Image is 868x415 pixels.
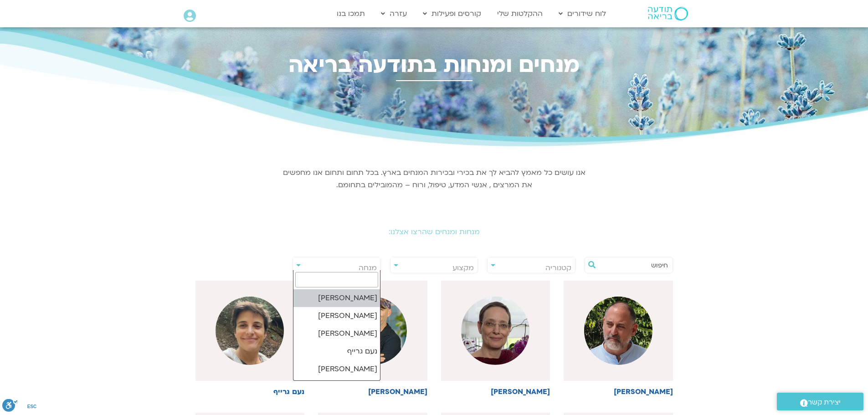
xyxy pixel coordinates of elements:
[461,297,529,365] img: %D7%93%D7%A0%D7%94-%D7%92%D7%A0%D7%99%D7%94%D7%A8.png
[545,263,571,273] span: קטגוריה
[282,167,587,191] p: אנו עושים כל מאמץ להביא לך את בכירי ובכירות המנחים בארץ. בכל תחום ותחום אנו מחפשים את המרצים , אנ...
[584,297,652,365] img: %D7%91%D7%A8%D7%95%D7%9A-%D7%A8%D7%96.png
[318,281,427,396] a: [PERSON_NAME]
[564,281,673,396] a: [PERSON_NAME]
[441,388,550,396] h6: [PERSON_NAME]
[293,343,380,360] li: נעם גרייף
[179,52,689,77] h2: מנחים ומנחות בתודעה בריאה
[332,5,370,22] a: תמכו בנו
[648,7,688,20] img: תודעה בריאה
[376,5,411,22] a: עזרה
[216,297,284,365] img: %D7%A0%D7%A2%D7%9D-%D7%92%D7%A8%D7%99%D7%99%D7%A3-1.jpg
[441,281,550,396] a: [PERSON_NAME]
[554,5,611,22] a: לוח שידורים
[777,393,863,410] a: יצירת קשר
[452,263,474,273] span: מקצוע
[293,360,380,378] li: [PERSON_NAME]
[493,5,547,22] a: ההקלטות שלי
[195,388,305,396] h6: נעם גרייף
[318,388,427,396] h6: [PERSON_NAME]
[599,257,668,273] input: חיפוש
[359,263,377,273] span: מנחה
[808,396,841,409] span: יצירת קשר
[179,228,689,236] h2: מנחות ומנחים שהרצו אצלנו:
[293,307,380,325] li: [PERSON_NAME]
[564,388,673,396] h6: [PERSON_NAME]
[293,325,380,343] li: [PERSON_NAME]
[195,281,305,396] a: נעם גרייף
[293,378,380,396] li: [PERSON_NAME]
[293,289,380,307] li: [PERSON_NAME]
[418,5,486,22] a: קורסים ופעילות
